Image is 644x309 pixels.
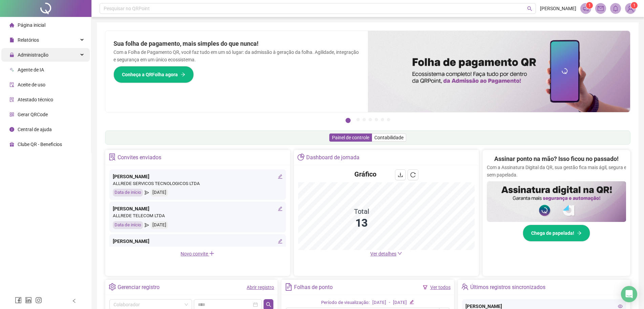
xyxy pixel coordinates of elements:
[266,302,271,307] span: search
[375,118,378,121] button: 5
[278,239,283,244] span: edit
[247,285,274,290] a: Abrir registro
[523,225,590,242] button: Chega de papelada!
[362,118,366,121] button: 3
[35,297,42,304] span: instagram
[346,118,351,123] button: 1
[9,127,14,132] span: info-circle
[18,52,48,58] span: Administração
[113,221,143,229] div: Data de início
[631,2,638,9] sup: Atualize o seu contato no menu Meus Dados
[122,71,178,78] span: Conheça a QRFolha agora
[15,297,22,304] span: facebook
[18,127,52,132] span: Central de ajuda
[321,299,370,306] div: Período de visualização:
[381,118,384,121] button: 6
[633,3,636,8] span: 1
[387,118,390,121] button: 7
[18,22,45,28] span: Página inicial
[430,285,451,290] a: Ver todos
[151,189,168,197] div: [DATE]
[577,231,582,235] span: arrow-right
[583,5,589,12] span: notification
[389,299,390,306] div: -
[374,135,403,140] span: Contabilidade
[397,251,402,256] span: down
[113,66,194,83] button: Conheça a QRFolha agora
[612,5,619,12] span: bell
[113,48,360,63] p: Com a Folha de Pagamento QR, você faz tudo em um só lugar: da admissão à geração da folha. Agilid...
[598,5,604,12] span: mail
[306,152,359,163] div: Dashboard de jornada
[9,53,14,57] span: lock
[588,3,591,8] span: 1
[621,286,637,302] div: Open Intercom Messenger
[294,282,333,293] div: Folhas de ponto
[145,189,149,197] span: send
[285,283,292,290] span: file-text
[9,112,14,117] span: qrcode
[9,23,14,27] span: home
[18,82,45,87] span: Aceite de uso
[118,282,160,293] div: Gerenciar registro
[372,299,386,306] div: [DATE]
[9,97,14,102] span: solution
[18,67,44,73] span: Agente de IA
[113,245,283,252] div: ALLREDE SERVICOS TECNOLOGICOS LTDA
[109,283,116,290] span: setting
[487,164,626,179] p: Com a Assinatura Digital da QR, sua gestão fica mais ágil, segura e sem papelada.
[410,172,416,178] span: reload
[368,31,630,112] img: banner%2F8d14a306-6205-4263-8e5b-06e9a85ad873.png
[410,300,414,304] span: edit
[18,97,53,102] span: Atestado técnico
[113,205,283,212] div: [PERSON_NAME]
[18,142,62,147] span: Clube QR - Beneficios
[531,229,574,237] span: Chega de papelada!
[113,180,283,187] div: ALLREDE SERVICOS TECNOLOGICOS LTDA
[9,38,14,42] span: file
[370,251,396,256] span: Ver detalhes
[423,285,428,290] span: filter
[354,169,376,179] h4: Gráfico
[72,298,77,303] span: left
[118,152,161,163] div: Convites enviados
[494,154,619,164] h2: Assinar ponto na mão? Isso ficou no passado!
[9,82,14,87] span: audit
[151,221,168,229] div: [DATE]
[332,135,369,140] span: Painel de controle
[369,118,372,121] button: 4
[113,238,283,245] div: [PERSON_NAME]
[398,172,403,178] span: download
[487,181,626,222] img: banner%2F02c71560-61a6-44d4-94b9-c8ab97240462.png
[461,283,469,290] span: team
[113,39,360,48] h2: Sua folha de pagamento, mais simples do que nunca!
[109,153,116,161] span: solution
[181,251,214,256] span: Novo convite
[527,6,532,11] span: search
[181,72,185,77] span: arrow-right
[540,5,576,12] span: [PERSON_NAME]
[278,206,283,211] span: edit
[209,251,214,256] span: plus
[470,282,545,293] div: Últimos registros sincronizados
[113,173,283,180] div: [PERSON_NAME]
[145,221,149,229] span: send
[625,3,636,14] img: 89204
[278,174,283,179] span: edit
[586,2,593,9] sup: 1
[113,189,143,197] div: Data de início
[370,251,402,256] a: Ver detalhes down
[618,304,623,309] span: eye
[25,297,32,304] span: linkedin
[18,112,48,117] span: Gerar QRCode
[393,299,407,306] div: [DATE]
[18,37,39,43] span: Relatórios
[297,153,305,161] span: pie-chart
[113,212,283,220] div: ALLREDE TELECOM LTDA
[9,142,14,147] span: gift
[356,118,360,121] button: 2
